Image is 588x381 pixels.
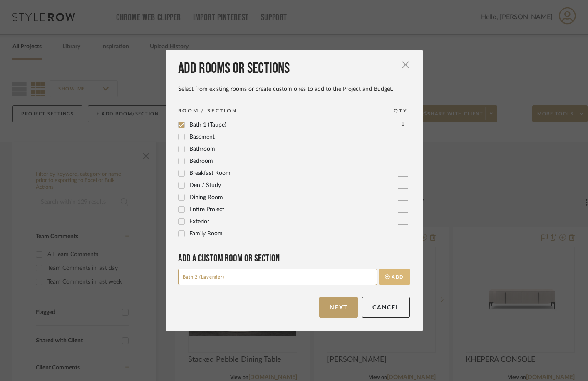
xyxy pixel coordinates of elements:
[178,252,410,264] div: Add a Custom room or Section
[189,170,231,176] span: Breakfast Room
[397,56,414,73] button: Close
[189,194,223,200] span: Dining Room
[189,182,221,188] span: Den / Study
[189,219,209,224] span: Exterior
[362,297,410,318] button: Cancel
[189,231,223,237] span: Family Room
[379,269,410,285] button: Add
[189,158,213,164] span: Bedroom
[178,60,410,78] div: Add rooms or sections
[394,107,407,115] div: QTY
[178,107,237,115] div: ROOM / SECTION
[178,85,410,93] div: Select from existing rooms or create custom ones to add to the Project and Budget.
[189,134,215,140] span: Basement
[178,269,377,285] input: Start typing your room (e.g., “John’s Bedroom”)
[189,122,226,128] span: Bath 1 (Taupe)
[319,297,358,318] button: Next
[189,146,215,152] span: Bathroom
[189,207,224,212] span: Entire Project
